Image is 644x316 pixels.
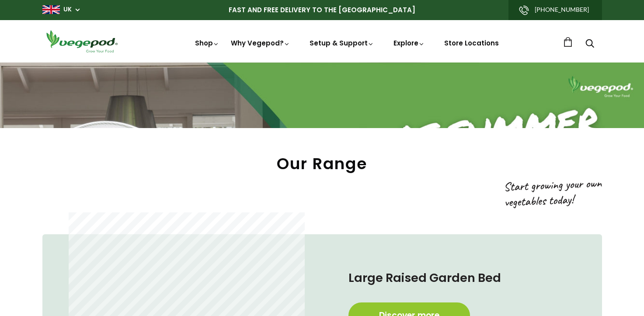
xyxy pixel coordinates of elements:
img: Vegepod [42,29,121,54]
h4: Large Raised Garden Bed [348,269,567,287]
a: Setup & Support [310,38,374,48]
a: Search [585,40,594,49]
img: gb_large.png [42,5,60,14]
a: Store Locations [444,38,499,48]
a: Shop [195,38,219,48]
h2: Our Range [42,154,602,173]
a: Why Vegepod? [231,38,290,48]
a: UK [63,5,72,14]
a: Explore [393,38,425,48]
